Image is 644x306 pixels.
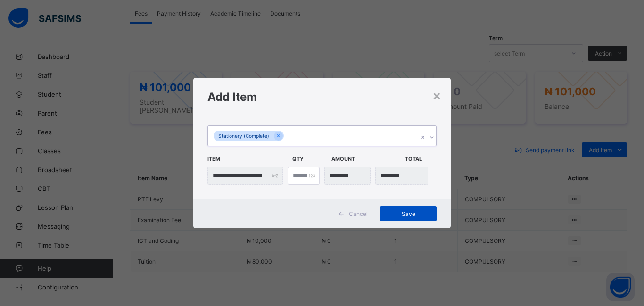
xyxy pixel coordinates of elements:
div: Stationery (Complete) [214,131,274,141]
h1: Add Item [207,90,437,104]
span: Amount [331,151,400,167]
span: Save [387,210,429,217]
div: × [432,87,441,103]
span: Cancel [349,210,368,217]
span: Item [207,151,288,167]
span: Qty [292,151,327,167]
span: Total [405,151,439,167]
